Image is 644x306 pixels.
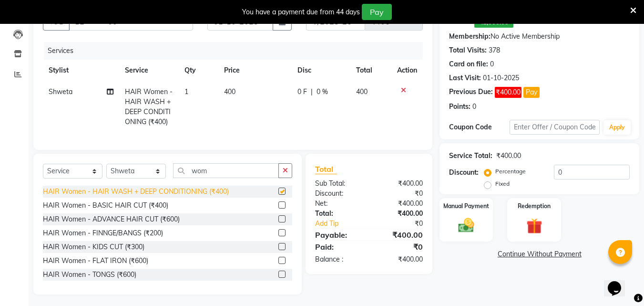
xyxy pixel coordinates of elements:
[449,122,509,132] div: Coupon Code
[49,87,72,96] span: Shweta
[379,219,430,229] div: ₹0
[369,229,430,241] div: ₹400.00
[43,228,163,238] div: HAIR Women - FINNGE/BANGS (₹200)
[218,60,292,81] th: Price
[449,45,487,55] div: Total Visits:
[350,60,392,81] th: Total
[308,229,369,241] div: Payable:
[449,59,488,69] div: Card on file:
[308,189,369,199] div: Discount:
[173,163,279,178] input: Search or Scan
[441,249,637,259] a: Continue Without Payment
[308,179,369,189] div: Sub Total:
[603,120,631,135] button: Apply
[449,73,481,83] div: Last Visit:
[449,151,492,161] div: Service Total:
[604,268,634,296] iframe: chat widget
[369,241,430,253] div: ₹0
[523,87,540,98] button: Pay
[292,60,350,81] th: Disc
[315,164,337,174] span: Total
[297,87,307,97] span: 0 F
[308,241,369,253] div: Paid:
[369,179,430,189] div: ₹400.00
[449,87,493,98] div: Previous Due:
[495,167,526,176] label: Percentage
[184,87,188,96] span: 1
[362,4,392,20] button: Pay
[472,102,476,112] div: 0
[510,120,600,135] input: Enter Offer / Coupon Code
[490,59,494,69] div: 0
[317,87,328,97] span: 0 %
[449,102,470,112] div: Points:
[43,256,148,266] div: HAIR Women - FLAT IRON (₹600)
[449,168,479,178] div: Discount:
[495,179,510,188] label: Fixed
[489,45,500,55] div: 378
[43,60,119,81] th: Stylist
[356,87,368,96] span: 400
[179,60,218,81] th: Qty
[518,202,551,211] label: Redemption
[391,60,423,81] th: Action
[308,209,369,219] div: Total:
[43,200,168,211] div: HAIR Women - BASIC HAIR CUT (₹400)
[311,87,313,97] span: |
[125,87,173,126] span: HAIR Women - HAIR WASH + DEEP CONDITIONING (₹400)
[43,214,180,224] div: HAIR Women - ADVANCE HAIR CUT (₹600)
[483,73,519,83] div: 01-10-2025
[496,151,521,161] div: ₹400.00
[43,242,144,252] div: HAIR Women - KIDS CUT (₹300)
[521,216,547,236] img: _gift.svg
[44,42,430,60] div: Services
[308,219,379,229] a: Add Tip
[449,32,630,42] div: No Active Membership
[495,87,521,98] span: ₹400.00
[369,254,430,264] div: ₹400.00
[242,7,360,17] div: You have a payment due from 44 days
[119,60,179,81] th: Service
[308,254,369,264] div: Balance :
[369,189,430,199] div: ₹0
[369,199,430,209] div: ₹400.00
[369,209,430,219] div: ₹400.00
[43,270,136,280] div: HAIR Women - TONGS (₹600)
[43,187,229,197] div: HAIR Women - HAIR WASH + DEEP CONDITIONING (₹400)
[308,199,369,209] div: Net:
[224,87,235,96] span: 400
[449,32,491,42] div: Membership:
[453,216,479,234] img: _cash.svg
[443,202,489,211] label: Manual Payment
